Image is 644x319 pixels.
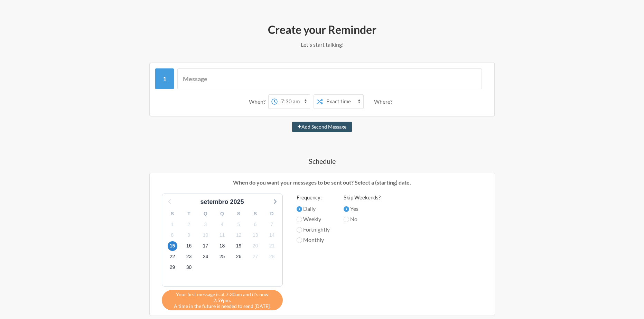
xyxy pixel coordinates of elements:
h4: Schedule [122,156,523,166]
div: Where? [374,94,395,109]
span: terça-feira, 7 de outubro de 2025 [267,219,277,229]
span: Your first message is at 7:30am and it's now 2:59pm. [167,291,278,303]
input: Message [177,68,482,89]
label: Yes [344,205,381,213]
label: No [344,215,381,223]
span: sábado, 25 de outubro de 2025 [217,252,227,262]
span: sexta-feira, 24 de outubro de 2025 [201,252,211,262]
input: Monthly [297,237,302,243]
span: sexta-feira, 17 de outubro de 2025 [201,241,211,251]
div: S [164,208,181,219]
span: quarta-feira, 8 de outubro de 2025 [168,230,177,240]
span: domingo, 26 de outubro de 2025 [234,252,244,262]
div: S [247,208,264,219]
input: Yes [344,206,349,212]
span: sábado, 18 de outubro de 2025 [217,241,227,251]
span: sexta-feira, 3 de outubro de 2025 [201,219,211,229]
p: When do you want your messages to be sent out? Select a (starting) date. [155,178,489,187]
span: terça-feira, 14 de outubro de 2025 [267,230,277,240]
label: Weekly [297,215,330,223]
span: quinta-feira, 30 de outubro de 2025 [184,263,194,272]
label: Skip Weekends? [344,194,381,201]
span: quinta-feira, 9 de outubro de 2025 [184,230,194,240]
span: sábado, 4 de outubro de 2025 [217,219,227,229]
span: quinta-feira, 16 de outubro de 2025 [184,241,194,251]
label: Monthly [297,236,330,244]
span: terça-feira, 21 de outubro de 2025 [267,241,277,251]
span: segunda-feira, 13 de outubro de 2025 [251,230,260,240]
span: quarta-feira, 15 de outubro de 2025 [168,241,177,251]
input: Fortnightly [297,227,302,233]
span: quarta-feira, 29 de outubro de 2025 [168,263,177,272]
h2: Create your Reminder [122,22,523,37]
p: Let's start talking! [122,40,523,49]
span: segunda-feira, 27 de outubro de 2025 [251,252,260,262]
label: Daily [297,205,330,213]
span: domingo, 5 de outubro de 2025 [234,219,244,229]
label: Frequency: [297,194,330,201]
div: T [181,208,197,219]
input: No [344,217,349,222]
span: segunda-feira, 20 de outubro de 2025 [251,241,260,251]
div: When? [249,94,268,109]
div: D [264,208,280,219]
div: setembro 2025 [197,197,246,207]
input: Daily [297,206,302,212]
span: quarta-feira, 22 de outubro de 2025 [168,252,177,262]
span: terça-feira, 28 de outubro de 2025 [267,252,277,262]
div: S [231,208,247,219]
span: quarta-feira, 1 de outubro de 2025 [168,219,177,229]
div: Q [197,208,214,219]
span: quinta-feira, 23 de outubro de 2025 [184,252,194,262]
span: domingo, 19 de outubro de 2025 [234,241,244,251]
button: Add Second Message [292,122,352,132]
span: sábado, 11 de outubro de 2025 [217,230,227,240]
span: segunda-feira, 6 de outubro de 2025 [251,219,260,229]
div: A time in the future is needed to send [DATE]. [162,290,283,310]
span: domingo, 12 de outubro de 2025 [234,230,244,240]
input: Weekly [297,217,302,222]
div: Q [214,208,231,219]
span: sexta-feira, 10 de outubro de 2025 [201,230,211,240]
span: quinta-feira, 2 de outubro de 2025 [184,219,194,229]
label: Fortnightly [297,225,330,234]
